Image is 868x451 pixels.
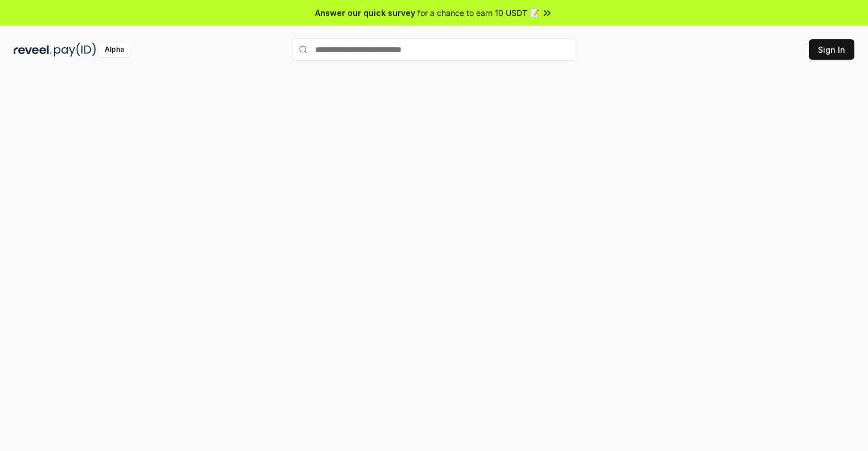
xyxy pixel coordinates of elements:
[809,39,854,60] button: Sign In
[98,43,130,57] div: Alpha
[315,7,415,19] span: Answer our quick survey
[54,43,96,57] img: pay_id
[14,43,52,57] img: reveel_dark
[418,7,539,19] span: for a chance to earn 10 USDT 📝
